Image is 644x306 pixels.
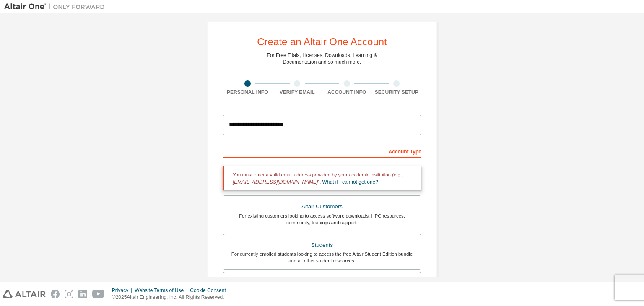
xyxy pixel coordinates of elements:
[228,201,416,213] div: Altair Customers
[78,290,87,298] img: linkedin.svg
[3,290,46,298] img: altair_logo.svg
[223,166,421,190] div: You must enter a valid email address provided by your academic institution (e.g., ).
[228,213,416,226] div: For existing customers looking to access software downloads, HPC resources, community, trainings ...
[322,89,372,96] div: Account Info
[267,52,377,65] div: For Free Trials, Licenses, Downloads, Learning & Documentation and so much more.
[228,239,416,251] div: Students
[223,89,273,96] div: Personal Info
[112,294,231,301] p: © 2025 Altair Engineering, Inc. All Rights Reserved.
[273,89,322,96] div: Verify Email
[228,251,416,264] div: For currently enrolled students looking to access the free Altair Student Edition bundle and all ...
[233,179,318,185] span: [EMAIL_ADDRESS][DOMAIN_NAME]
[112,287,135,294] div: Privacy
[4,3,109,11] img: Altair One
[51,290,60,298] img: facebook.svg
[322,179,378,185] a: What if I cannot get one?
[135,287,190,294] div: Website Terms of Use
[257,37,387,47] div: Create an Altair One Account
[372,89,422,96] div: Security Setup
[92,290,104,298] img: youtube.svg
[223,144,421,158] div: Account Type
[190,287,231,294] div: Cookie Consent
[65,290,73,298] img: instagram.svg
